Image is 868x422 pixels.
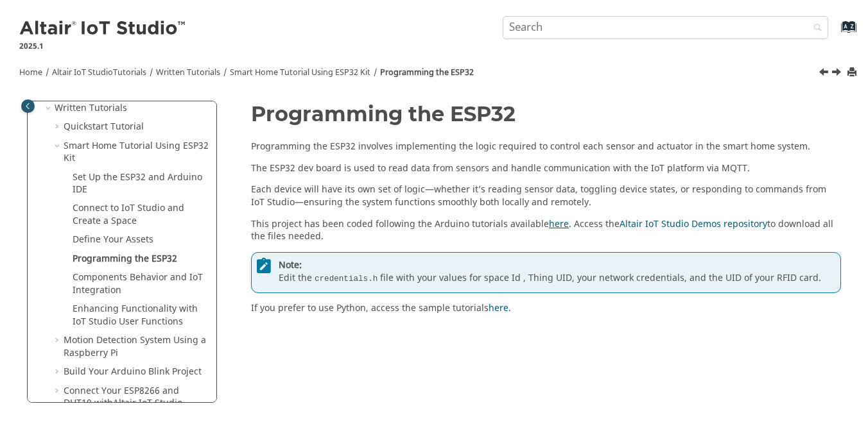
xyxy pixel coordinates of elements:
[489,301,508,315] a: here
[19,40,187,52] p: 2025.1
[73,171,202,197] a: Set Up the ESP32 and Arduino IDE
[19,67,42,78] a: Home
[19,19,187,39] img: Altair IoT Studio
[251,183,841,208] p: Each device will have its own set of logic—whether it’s reading sensor data, toggling device stat...
[230,67,370,78] a: Smart Home Tutorial Using ESP32 Kit
[820,66,830,81] a: Previous topic: Define Your Assets
[52,67,146,78] a: Altair IoT StudioTutorials
[53,334,64,347] span: Expand Motion Detection System Using a Raspberry Pi
[833,66,843,81] a: Next topic: Components Behavior and IoT Integration
[503,16,828,39] input: Search query
[52,67,113,78] span: Altair IoT Studio
[44,102,55,115] span: Collapse Written Tutorials
[113,396,182,410] span: Altair IoT Studio
[156,67,220,78] a: Written Tutorials
[251,252,841,293] div: Edit the file with your values for space Id , Thing UID, your network credentials, and the UID of...
[797,16,833,41] button: Search
[53,121,64,133] span: Expand Quickstart Tutorial
[64,384,182,410] a: Connect Your ESP8266 and DHT10 withAltair IoT Studio
[73,302,198,328] a: Enhancing Functionality with IoT Studio User Functions
[73,271,203,297] a: Components Behavior and IoT Integration
[53,140,64,153] span: Collapse Smart Home Tutorial Using ESP32 Kit
[380,67,474,78] a: Programming the ESP32
[53,366,64,378] span: Expand Build Your Arduino Blink Project
[64,365,202,378] a: Build Your Arduino Blink Project
[820,26,849,40] a: Go to index terms page
[73,201,184,228] a: Connect to IoT Studio and Create a Space
[18,103,226,315] nav: Table of Contents Container
[64,139,209,165] a: Smart Home Tutorial Using ESP32 Kit
[312,273,380,285] code: credentials.h
[251,218,841,243] p: This project has been coded following the Arduino tutorials available . Access the to download al...
[64,333,206,360] a: Motion Detection System Using a Raspberry Pi
[251,162,841,175] p: The ESP32 dev board is used to read data from sensors and handle communication with the IoT platf...
[53,385,64,398] span: Expand Connect Your ESP8266 and DHT10 withAltair IoT Studio
[620,217,767,231] a: Altair IoT Studio Demos repository
[279,259,836,272] span: Note:
[251,103,841,125] h1: Programming the ESP32
[73,233,153,246] a: Define Your Assets
[73,252,177,266] a: Programming the ESP32
[549,217,569,231] a: here
[64,120,144,133] a: Quickstart Tutorial
[848,64,858,81] button: Print this page
[21,99,35,113] button: Toggle publishing table of content
[251,140,841,153] p: Programming the ESP32 involves implementing the logic required to control each sensor and actuato...
[251,302,841,315] p: If you prefer to use Python, access the sample tutorials .
[55,101,127,115] a: Written Tutorials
